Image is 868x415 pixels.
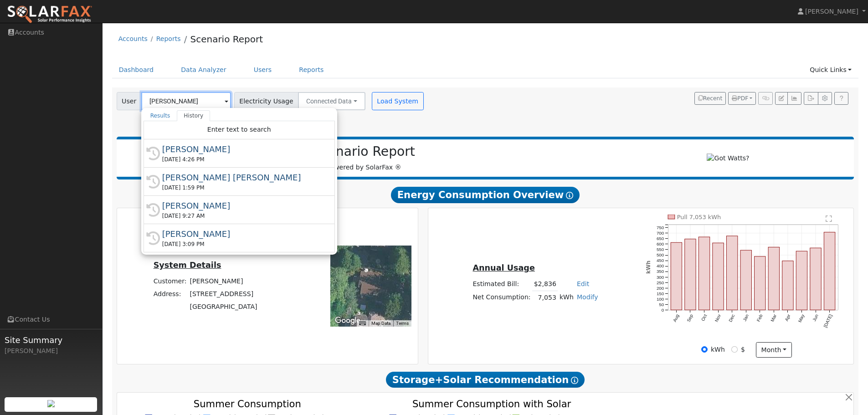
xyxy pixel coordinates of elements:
[47,400,55,407] img: retrieve
[659,302,664,307] text: 50
[162,228,324,240] div: [PERSON_NAME]
[756,313,764,323] text: Feb
[371,320,390,327] button: Map Data
[391,187,580,203] span: Energy Consumption Overview
[756,342,792,358] button: month
[162,155,324,164] div: [DATE] 4:26 PM
[810,248,821,310] rect: onclick=""
[770,313,778,323] text: Mar
[174,61,233,78] a: Data Analyzer
[144,110,177,121] a: Results
[797,313,806,323] text: May
[177,110,210,121] a: History
[471,291,532,304] td: Net Consumption:
[657,241,664,246] text: 600
[694,92,726,105] button: Recent
[714,313,722,323] text: Nov
[162,212,324,220] div: [DATE] 9:27 AM
[818,92,832,105] button: Settings
[657,258,664,263] text: 450
[571,377,578,384] i: Show Help
[657,252,664,257] text: 500
[657,236,664,241] text: 650
[657,269,664,274] text: 350
[473,263,534,272] u: Annual Usage
[812,313,820,322] text: Jun
[333,315,363,327] a: Open this area in Google Maps (opens a new window)
[796,251,807,310] rect: onclick=""
[162,171,324,184] div: [PERSON_NAME] [PERSON_NAME]
[657,291,664,296] text: 150
[121,144,607,172] div: Powered by SolarFax ®
[190,34,263,45] a: Scenario Report
[769,247,780,310] rect: onclick=""
[372,92,424,110] button: Load System
[713,243,724,310] rect: onclick=""
[333,315,363,327] img: Google
[782,261,793,310] rect: onclick=""
[672,313,680,323] text: Aug
[162,143,324,155] div: [PERSON_NAME]
[699,237,710,310] rect: onclick=""
[577,280,589,287] a: Edit
[657,231,664,236] text: 700
[804,92,818,105] button: Export Interval Data
[755,256,765,310] rect: onclick=""
[805,8,858,15] span: [PERSON_NAME]
[207,126,271,133] span: Enter text to search
[645,261,652,274] text: kWh
[112,61,161,78] a: Dashboard
[657,225,664,230] text: 750
[732,95,748,102] span: PDF
[700,313,708,322] text: Oct
[787,92,801,105] button: Multi-Series Graph
[728,313,736,323] text: Dec
[824,232,835,310] rect: onclick=""
[671,242,682,310] rect: onclick=""
[728,92,756,105] button: PDF
[162,184,324,192] div: [DATE] 1:59 PM
[7,5,92,24] img: SolarFax
[823,313,833,328] text: [DATE]
[156,35,181,42] a: Reports
[701,346,708,353] input: kWh
[727,236,738,310] rect: onclick=""
[162,200,324,212] div: [PERSON_NAME]
[662,307,664,313] text: 0
[686,313,694,323] text: Sep
[577,293,598,301] a: Modify
[834,92,848,105] a: Help Link
[292,61,330,78] a: Reports
[740,250,751,310] rect: onclick=""
[396,321,409,326] a: Terms (opens in new tab)
[234,92,298,110] span: Electricity Usage
[188,275,259,287] td: [PERSON_NAME]
[742,313,750,322] text: Jan
[711,345,725,354] label: kWh
[146,203,160,217] i: History
[5,334,98,346] span: Site Summary
[532,291,558,304] td: 7,053
[118,35,148,42] a: Accounts
[141,92,231,110] input: Select a User
[152,275,188,287] td: Customer:
[188,287,259,300] td: [STREET_ADDRESS]
[784,313,792,322] text: Apr
[146,231,160,245] i: History
[146,147,160,160] i: History
[386,372,585,388] span: Storage+Solar Recommendation
[657,297,664,302] text: 100
[532,278,558,291] td: $2,836
[685,239,696,310] rect: onclick=""
[471,278,532,291] td: Estimated Bill:
[803,61,858,78] a: Quick Links
[162,240,324,248] div: [DATE] 3:09 PM
[826,215,832,222] text: 
[657,275,664,280] text: 300
[775,92,788,105] button: Edit User
[359,320,365,327] button: Keyboard shortcuts
[566,192,573,199] i: Show Help
[707,154,749,163] img: Got Watts?
[657,280,664,285] text: 250
[731,346,738,353] input: $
